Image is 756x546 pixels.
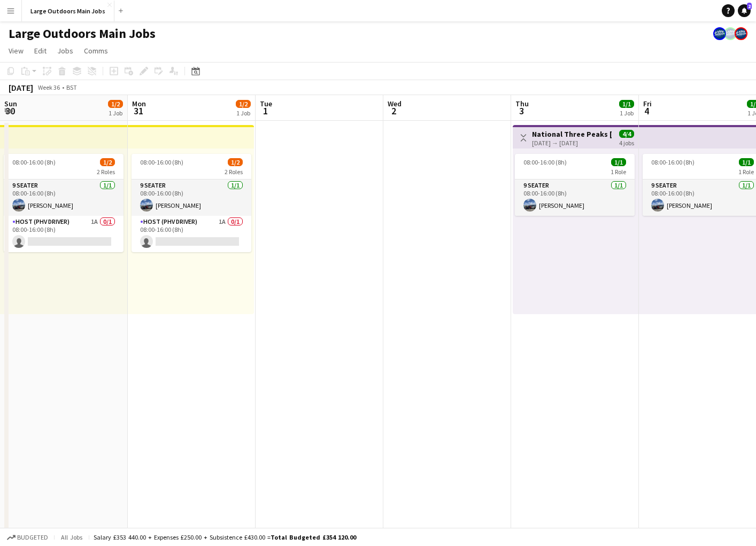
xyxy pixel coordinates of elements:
[22,1,114,21] button: Large Outdoors Main Jobs
[738,4,751,17] a: 2
[4,44,28,58] a: View
[386,105,402,117] span: 2
[59,533,84,541] span: All jobs
[30,44,51,58] a: Edit
[94,533,356,541] div: Salary £353 440.00 + Expenses £250.00 + Subsistence £430.00 =
[747,3,752,10] span: 2
[713,27,726,40] app-user-avatar: Large Outdoors Office
[611,168,626,176] span: 1 Role
[4,99,17,108] span: Sun
[5,532,50,543] button: Budgeted
[109,109,122,117] div: 1 Job
[53,44,78,58] a: Jobs
[97,168,115,176] span: 2 Roles
[132,154,251,252] app-job-card: 08:00-16:00 (8h)1/22 Roles9 Seater1/108:00-16:00 (8h)[PERSON_NAME]Host (PHV Driver)1A0/108:00-16:...
[228,158,243,166] span: 1/2
[130,105,146,117] span: 31
[84,46,108,56] span: Comms
[108,100,123,108] span: 1/2
[4,216,124,252] app-card-role: Host (PHV Driver)1A0/108:00-16:00 (8h)
[523,158,567,166] span: 08:00-16:00 (8h)
[9,82,33,93] div: [DATE]
[57,46,73,56] span: Jobs
[619,130,634,138] span: 4/4
[4,180,124,216] app-card-role: 9 Seater1/108:00-16:00 (8h)[PERSON_NAME]
[643,99,652,108] span: Fri
[738,168,754,176] span: 1 Role
[4,154,124,252] app-job-card: 08:00-16:00 (8h)1/22 Roles9 Seater1/108:00-16:00 (8h)[PERSON_NAME]Host (PHV Driver)1A0/108:00-16:...
[100,158,115,166] span: 1/2
[532,139,612,147] div: [DATE] → [DATE]
[236,109,250,117] div: 1 Job
[611,158,626,166] span: 1/1
[66,83,77,91] div: BST
[132,216,251,252] app-card-role: Host (PHV Driver)1A0/108:00-16:00 (8h)
[258,105,272,117] span: 1
[260,99,272,108] span: Tue
[619,138,634,147] div: 4 jobs
[132,99,146,108] span: Mon
[735,27,747,40] app-user-avatar: Large Outdoors Office
[271,533,356,541] span: Total Budgeted £354 120.00
[132,180,251,216] app-card-role: 9 Seater1/108:00-16:00 (8h)[PERSON_NAME]
[388,99,402,108] span: Wed
[515,154,635,216] app-job-card: 08:00-16:00 (8h)1/11 Role9 Seater1/108:00-16:00 (8h)[PERSON_NAME]
[514,105,529,117] span: 3
[3,105,17,117] span: 30
[739,158,754,166] span: 1/1
[140,158,183,166] span: 08:00-16:00 (8h)
[17,534,48,541] span: Budgeted
[515,99,529,108] span: Thu
[34,46,47,56] span: Edit
[642,105,652,117] span: 4
[80,44,112,58] a: Comms
[12,158,56,166] span: 08:00-16:00 (8h)
[9,26,156,42] h1: Large Outdoors Main Jobs
[225,168,243,176] span: 2 Roles
[724,27,737,40] app-user-avatar: Large Outdoors Office
[619,100,634,108] span: 1/1
[9,46,24,56] span: View
[620,109,634,117] div: 1 Job
[532,129,612,139] h3: National Three Peaks [DATE]
[515,180,635,216] app-card-role: 9 Seater1/108:00-16:00 (8h)[PERSON_NAME]
[35,83,62,91] span: Week 36
[651,158,695,166] span: 08:00-16:00 (8h)
[236,100,251,108] span: 1/2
